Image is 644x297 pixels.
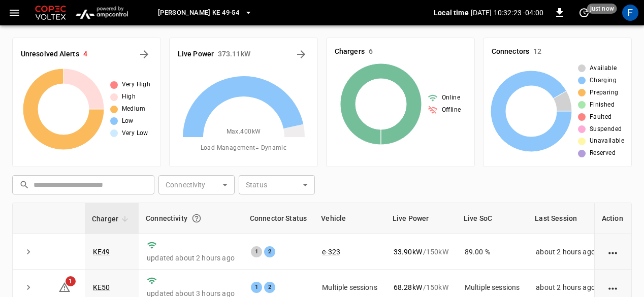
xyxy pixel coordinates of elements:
[58,282,71,290] a: 1
[590,112,612,122] span: Faulted
[394,247,448,257] div: / 150 kW
[243,203,314,234] th: Connector Status
[122,116,134,126] span: Low
[218,49,250,60] h6: 373.11 kW
[322,248,340,256] a: e-323
[394,282,448,292] div: / 150 kW
[136,46,152,62] button: All Alerts
[33,3,68,22] img: Customer Logo
[93,248,110,256] a: KE49
[264,246,275,257] div: 2
[314,203,385,234] th: Vehicle
[394,247,422,257] p: 33.90 kW
[590,124,622,135] span: Suspended
[122,80,151,90] span: Very High
[590,136,624,146] span: Unavailable
[457,234,528,270] td: 89.00 %
[590,148,616,158] span: Reserved
[457,203,528,234] th: Live SoC
[264,282,275,293] div: 2
[590,88,619,98] span: Preparing
[528,234,603,270] td: about 2 hours ago
[154,3,256,23] button: [PERSON_NAME] KE 49-54
[72,3,132,22] img: ampcontrol.io logo
[369,46,373,57] h6: 6
[122,92,136,102] span: High
[227,127,261,137] span: Max. 400 kW
[471,8,543,18] p: [DATE] 10:32:23 -04:00
[21,280,36,295] button: expand row
[607,247,620,257] div: action cell options
[178,49,214,60] h6: Live Power
[122,128,148,139] span: Very Low
[201,143,287,153] span: Load Management = Dynamic
[587,4,617,14] span: just now
[147,253,235,263] p: updated about 2 hours ago
[622,5,638,21] div: profile-icon
[607,282,620,292] div: action cell options
[293,46,309,62] button: Energy Overview
[187,209,206,227] button: Connection between the charger and our software.
[83,49,87,60] h6: 4
[528,203,603,234] th: Last Session
[434,8,469,18] p: Local time
[146,209,236,227] div: Connectivity
[92,213,132,225] span: Charger
[492,46,529,57] h6: Connectors
[251,282,262,293] div: 1
[576,5,592,21] button: set refresh interval
[590,100,615,110] span: Finished
[122,104,145,114] span: Medium
[385,203,457,234] th: Live Power
[442,105,461,115] span: Offline
[66,276,76,286] span: 1
[158,7,239,19] span: [PERSON_NAME] KE 49-54
[590,63,617,74] span: Available
[335,46,365,57] h6: Chargers
[93,283,110,291] a: KE50
[590,76,617,86] span: Charging
[21,49,79,60] h6: Unresolved Alerts
[251,246,262,257] div: 1
[394,282,422,292] p: 68.28 kW
[21,244,36,259] button: expand row
[594,203,631,234] th: Action
[533,46,541,57] h6: 12
[442,93,460,103] span: Online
